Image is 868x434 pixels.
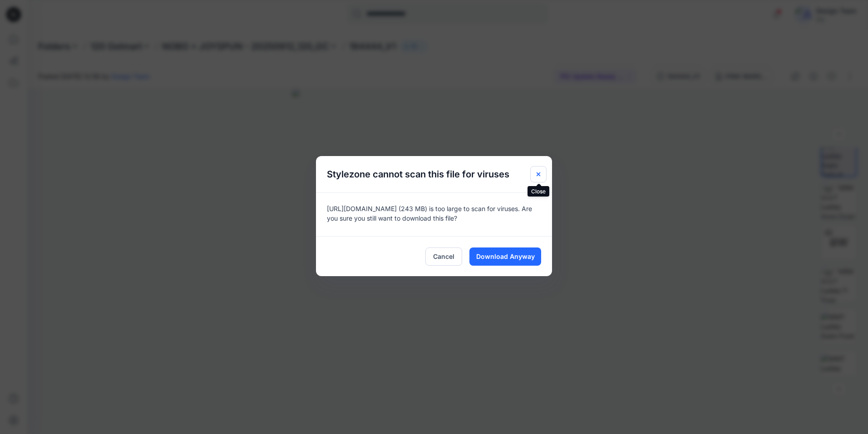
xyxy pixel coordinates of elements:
span: Download Anyway [476,252,535,261]
button: Close [530,166,547,182]
div: [URL][DOMAIN_NAME] (243 MB) is too large to scan for viruses. Are you sure you still want to down... [316,192,552,236]
h5: Stylezone cannot scan this file for viruses [316,156,520,192]
button: Cancel [425,247,462,266]
span: Cancel [433,252,454,261]
button: Download Anyway [469,247,541,266]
